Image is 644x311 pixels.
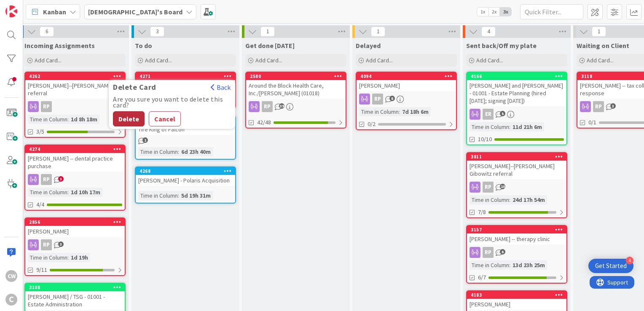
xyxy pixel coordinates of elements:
span: : [509,195,510,204]
button: Delete [113,111,145,126]
div: RP [25,239,125,250]
div: 4274 [25,145,125,153]
span: : [67,253,69,262]
span: : [399,107,400,116]
div: [PERSON_NAME] / TSG - 01001 - Estate Administration [25,291,125,310]
div: RP [483,182,494,193]
div: 4271 [140,73,235,79]
div: 4183 [467,291,566,299]
span: 3 [58,241,64,247]
div: Tire King of Falcon [136,124,235,135]
div: 7d 18h 6m [400,107,431,116]
span: Kanban [43,7,66,17]
div: Open Get Started checklist, remaining modules: 4 [588,259,633,273]
button: Back [210,83,231,92]
div: [PERSON_NAME] [357,80,456,91]
div: Time in Column [470,195,509,204]
div: 3157 [471,227,566,233]
span: Support [18,1,38,11]
input: Quick Filter... [520,4,583,19]
div: 2856 [25,218,125,226]
div: Time in Column [28,188,67,197]
span: 39 [279,103,284,109]
div: 4094 [360,73,456,79]
span: 1 [371,27,385,37]
div: RP [467,247,566,258]
div: [PERSON_NAME] [25,226,125,237]
span: 3 [610,103,616,109]
div: Time in Column [28,253,67,262]
span: 6 [500,249,505,255]
span: 1 [142,137,148,143]
span: : [67,188,69,197]
span: 2x [488,8,500,16]
div: 4271Delete CardBackAre you sure you want to delete this card?DeleteCancel [136,72,235,80]
span: : [509,122,510,131]
div: 4271Delete CardBackAre you sure you want to delete this card?DeleteCancel[PERSON_NAME] [136,72,235,91]
span: 3 [150,27,164,37]
span: 1 [592,27,606,37]
div: RP [262,101,273,112]
div: 4274[PERSON_NAME] -- dental practice purchase [25,145,125,172]
div: 1d 8h 18m [69,115,99,124]
span: 0/2 [368,120,376,129]
div: RP [593,101,604,112]
div: 4268 [136,167,235,175]
div: Time in Column [28,115,67,124]
span: : [67,115,69,124]
span: Add Card... [255,56,282,64]
div: 4094 [357,72,456,80]
div: ER [483,109,494,120]
span: 7/8 [478,208,486,217]
div: 3157 [467,226,566,233]
span: 3x [500,8,511,16]
div: [PERSON_NAME] and [PERSON_NAME] - 01001 - Estate Planning (hired [DATE]; signing [DATE]) [467,80,566,106]
span: 8 [389,96,395,101]
span: Add Card... [366,56,393,64]
div: ER [467,109,566,120]
div: [PERSON_NAME]--[PERSON_NAME] referral [25,80,125,99]
div: 3811[PERSON_NAME]--[PERSON_NAME] Gibowitz referral [467,153,566,179]
span: 10 [500,184,505,189]
div: Around the Block Health Care, Inc./[PERSON_NAME] (01018) [246,80,346,99]
div: 4268[PERSON_NAME] - Polaris Acquisition [136,167,235,186]
div: 4262 [29,73,125,79]
span: 1 [260,27,275,37]
div: [PERSON_NAME]--[PERSON_NAME] Gibowitz referral [467,161,566,179]
div: RP [41,239,52,250]
div: 3157[PERSON_NAME] -- therapy clinic [467,226,566,244]
span: Delete Card [109,83,161,91]
span: 4 [481,27,496,37]
span: 3/5 [36,127,44,136]
span: 1x [477,8,488,16]
div: 1d 10h 17m [69,188,102,197]
span: 0/1 [588,118,596,127]
div: Time in Column [359,107,399,116]
div: RP [372,94,383,105]
div: Time in Column [138,191,178,200]
div: RP [467,182,566,193]
span: : [178,147,179,156]
span: Get done TODAY [245,41,295,50]
div: 24d 17h 54m [510,195,547,204]
div: RP [25,174,125,185]
span: 5 [500,111,505,116]
div: Time in Column [470,122,509,131]
div: 2580 [246,72,346,80]
div: 3811 [467,153,566,161]
div: Time in Column [470,260,509,270]
b: [DEMOGRAPHIC_DATA]'s Board [88,8,182,16]
div: 3811 [471,154,566,160]
span: 6 [40,27,54,37]
div: C [5,294,17,306]
span: 6/7 [478,273,486,282]
div: RP [483,247,494,258]
span: To do [135,41,152,50]
span: Add Card... [587,56,614,64]
div: Time in Column [138,147,178,156]
div: 11d 21h 6m [510,122,544,131]
span: Add Card... [35,56,62,64]
div: 2580 [250,73,346,79]
span: Incoming Assignments [24,41,95,50]
div: 4 [626,257,633,264]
